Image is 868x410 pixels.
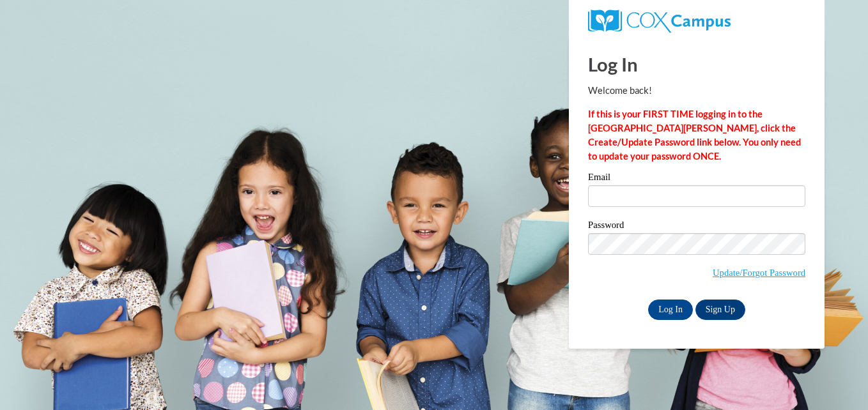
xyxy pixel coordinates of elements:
[588,15,731,26] a: COX Campus
[588,220,805,233] label: Password
[695,300,745,320] a: Sign Up
[588,109,801,162] strong: If this is your FIRST TIME logging in to the [GEOGRAPHIC_DATA][PERSON_NAME], click the Create/Upd...
[588,84,805,98] p: Welcome back!
[588,172,805,185] label: Email
[588,10,731,33] img: COX Campus
[713,268,805,278] a: Update/Forgot Password
[588,51,805,77] h1: Log In
[648,300,693,320] input: Log In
